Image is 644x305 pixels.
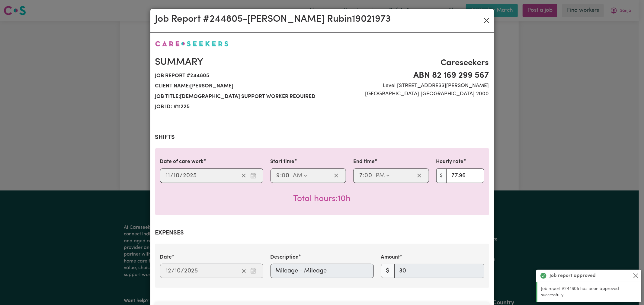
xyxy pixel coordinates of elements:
span: / [180,172,183,179]
label: Amount [381,253,400,261]
img: Careseekers logo [155,41,229,46]
input: Mileage - Mileage [271,264,374,278]
input: -- [282,171,290,180]
span: / [172,268,175,274]
span: Careseekers [326,57,489,69]
span: Level [STREET_ADDRESS][PERSON_NAME] [326,82,489,90]
span: Job report # 244805 [155,71,319,81]
label: Description [271,253,299,261]
span: Job title: [DEMOGRAPHIC_DATA] Support worker required [155,92,319,102]
input: -- [359,171,363,180]
input: ---- [183,171,197,180]
strong: Job report approved [549,272,596,279]
button: Clear date [239,171,248,180]
label: Start time [271,158,295,166]
input: -- [166,171,171,180]
h2: Job Report # 244805 - [PERSON_NAME] Rubin19021973 [155,14,391,25]
button: Close [632,272,639,279]
input: -- [174,171,180,180]
button: Enter the date of care work [248,171,258,180]
span: 0 [282,173,286,179]
span: : [280,172,282,179]
input: ---- [184,266,198,275]
span: 0 [364,173,368,179]
h2: Expenses [155,229,489,237]
input: -- [175,266,181,275]
p: Job report #244805 has been approved successfully [541,286,638,299]
span: Client name: [PERSON_NAME] [155,81,319,91]
label: Date of care work [160,158,204,166]
span: $ [436,168,447,183]
label: Date [160,253,172,261]
label: End time [353,158,375,166]
span: : [363,172,364,179]
button: Clear date [239,266,248,275]
button: Close [482,16,492,25]
span: Total hours worked: 10 hours [293,195,351,203]
span: / [171,172,174,179]
span: $ [381,264,395,278]
h2: Shifts [155,134,489,141]
span: / [181,268,184,274]
span: [GEOGRAPHIC_DATA] [GEOGRAPHIC_DATA] 2000 [326,90,489,98]
input: -- [276,171,280,180]
input: -- [166,266,172,275]
span: ABN 82 169 299 567 [326,69,489,82]
label: Hourly rate [436,158,464,166]
input: -- [365,171,373,180]
span: Job ID: # 11225 [155,102,319,112]
button: Enter the date of expense [248,266,258,275]
h2: Summary [155,57,319,68]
